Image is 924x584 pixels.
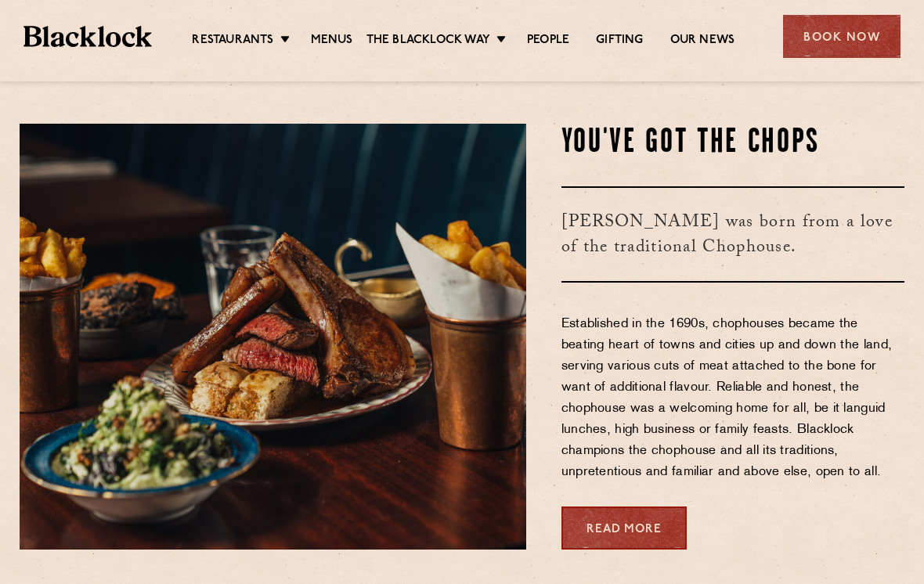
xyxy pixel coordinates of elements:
a: Restaurants [192,33,273,49]
a: Read More [561,506,687,550]
h3: [PERSON_NAME] was born from a love of the traditional Chophouse. [561,186,904,283]
a: Gifting [596,33,643,49]
h2: You've Got The Chops [561,124,904,163]
a: People [527,33,569,49]
img: BL_Textured_Logo-footer-cropped.svg [23,26,152,48]
a: The Blacklock Way [366,33,490,49]
img: May25-Blacklock-AllIn-00417-scaled-e1752246198448.jpg [20,124,526,550]
p: Established in the 1690s, chophouses became the beating heart of towns and cities up and down the... [561,314,904,483]
div: Book Now [783,15,901,58]
a: Our News [670,33,735,49]
a: Menus [311,33,353,49]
